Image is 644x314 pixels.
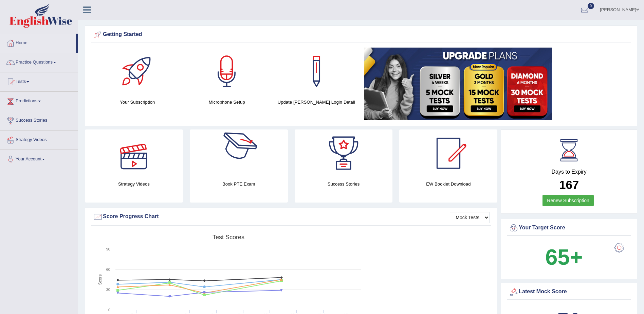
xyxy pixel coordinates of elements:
[190,180,288,188] h4: Book PTE Exam
[509,169,629,175] h4: Days to Expiry
[213,234,244,241] tspan: Test scores
[0,150,78,167] a: Your Account
[106,267,110,272] text: 60
[509,287,629,297] div: Latest Mock Score
[0,111,78,128] a: Success Stories
[85,180,183,188] h4: Strategy Videos
[93,212,490,222] div: Score Progress Chart
[0,92,78,109] a: Predictions
[509,223,629,233] div: Your Target Score
[295,180,393,188] h4: Success Stories
[0,130,78,147] a: Strategy Videos
[0,34,76,51] a: Home
[96,99,179,106] h4: Your Subscription
[106,247,110,251] text: 90
[399,180,497,188] h4: EW Booklet Download
[0,72,78,89] a: Tests
[108,308,110,312] text: 0
[185,99,268,106] h4: Microphone Setup
[93,30,629,40] div: Getting Started
[588,3,594,9] span: 0
[106,287,110,292] text: 30
[275,99,357,106] h4: Update [PERSON_NAME] Login Detail
[545,245,583,269] b: 65+
[559,178,579,191] b: 167
[98,274,103,285] tspan: Score
[364,48,552,120] img: small5.jpg
[542,195,594,206] a: Renew Subscription
[0,53,78,70] a: Practice Questions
